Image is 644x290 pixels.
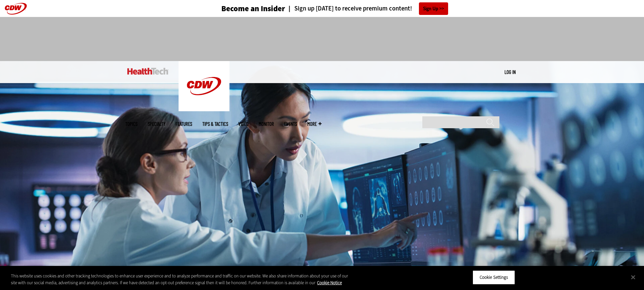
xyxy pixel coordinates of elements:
div: User menu [504,69,516,76]
img: Home [179,61,229,111]
a: Features [176,121,192,127]
a: Sign up [DATE] to receive premium content! [285,5,412,12]
a: Become an Insider [196,5,285,13]
a: Log in [504,69,516,75]
a: Video [238,121,249,127]
button: Cookie Settings [473,270,515,285]
a: MonITor [259,121,274,127]
div: This website uses cookies and other tracking technologies to enhance user experience and to analy... [11,273,354,286]
iframe: advertisement [199,24,446,54]
button: Close [626,270,641,285]
a: CDW [179,106,229,113]
span: More [307,121,321,127]
span: Topics [125,121,137,127]
a: Tips & Tactics [202,121,228,127]
h3: Become an Insider [221,5,285,13]
img: Home [127,68,168,75]
a: More information about your privacy [317,280,342,286]
a: Sign Up [419,2,448,15]
span: Specialty [148,121,165,127]
a: Events [284,121,297,127]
